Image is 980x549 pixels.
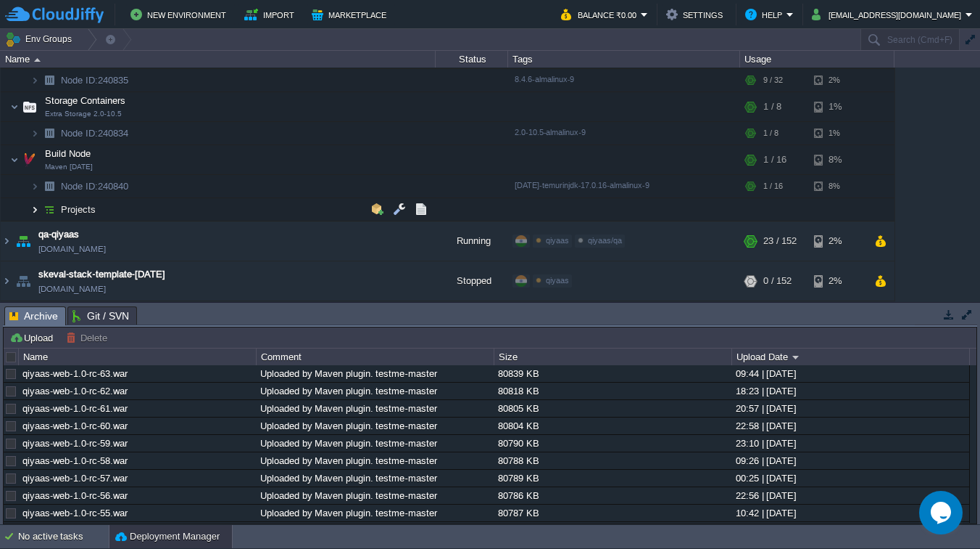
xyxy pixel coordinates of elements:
div: 09:44 | [DATE] [732,365,968,382]
div: 1% [814,92,861,121]
div: 1% [814,122,861,145]
div: 8% [814,145,861,174]
a: Build NodeMaven [DATE] [43,148,93,159]
img: AMDAwAAAACH5BAEAAAAALAAAAAABAAEAAAICRAEAOw== [30,198,39,221]
span: Node ID: [61,181,98,192]
span: Projects [59,203,98,216]
img: AMDAwAAAACH5BAEAAAAALAAAAAABAAEAAAICRAEAOw== [34,58,41,62]
img: AMDAwAAAACH5BAEAAAAALAAAAAABAAEAAAICRAEAOw== [30,175,39,198]
div: Uploaded by Maven plugin. testme-master [257,470,493,487]
button: Balance ₹0.00 [561,6,641,23]
div: 80786 KB [494,487,731,504]
img: AMDAwAAAACH5BAEAAAAALAAAAAABAAEAAAICRAEAOw== [30,69,39,91]
span: 240834 [59,127,130,139]
a: Storage ContainersExtra Storage 2.0-10.5 [43,95,128,106]
a: qiyaas-web-1.0-rc-55.war [22,508,128,518]
div: Uploaded by Maven plugin. testme-master [257,522,493,539]
div: 0 / 152 [763,261,792,301]
div: 80789 KB [494,470,731,487]
div: 1 / 8 [763,92,781,121]
button: [EMAIL_ADDRESS][DOMAIN_NAME] [812,6,966,23]
button: Upload [9,331,57,344]
div: 1 / 16 [763,145,786,174]
span: 2.0-10.5-almalinux-9 [515,128,586,137]
span: qiyaas/qa [588,236,622,245]
div: Uploaded by Maven plugin. testme-master [257,505,493,521]
div: Uploaded by Maven plugin. testme-master [257,400,493,417]
img: AMDAwAAAACH5BAEAAAAALAAAAAABAAEAAAICRAEAOw== [30,122,39,145]
a: Node ID:240834 [59,127,130,139]
button: Import [244,6,299,23]
button: New Environment [130,6,231,23]
div: 09:26 | [DATE] [732,452,968,469]
div: 2% [814,221,861,261]
img: AMDAwAAAACH5BAEAAAAALAAAAAABAAEAAAICRAEAOw== [1,221,12,261]
div: 80790 KB [494,435,731,452]
span: Maven [DATE] [45,163,93,171]
div: No active tasks [18,525,109,548]
span: Storage Containers [43,94,128,107]
div: Tags [509,51,739,68]
div: Name [1,51,435,68]
div: Upload Date [733,349,969,365]
span: 240840 [59,180,130,192]
div: 80805 KB [494,400,731,417]
div: 2% [814,69,861,91]
span: Archive [9,307,58,325]
div: 80839 KB [494,365,731,382]
div: 23:10 | [DATE] [732,435,968,452]
div: Size [495,349,731,365]
button: Marketplace [312,6,391,23]
div: 2% [814,261,861,301]
div: 80818 KB [494,383,731,399]
span: Node ID: [61,75,98,86]
div: Uploaded by Maven plugin. testme-master [257,418,493,434]
span: [DATE]-temurinjdk-17.0.16-almalinux-9 [515,181,649,190]
div: 80787 KB [494,505,731,521]
a: Node ID:240840 [59,180,130,192]
div: 23 / 152 [763,221,797,261]
img: AMDAwAAAACH5BAEAAAAALAAAAAABAAEAAAICRAEAOw== [39,198,59,221]
div: Uploaded by Maven plugin. testme-master [257,435,493,452]
a: qiyaas-web-1.0-rc-60.war [22,420,128,431]
a: [DOMAIN_NAME] [38,242,106,256]
div: Uploaded by Maven plugin. testme-master [257,383,493,399]
span: Extra Storage 2.0-10.5 [45,110,122,118]
div: 1 / 16 [763,175,783,198]
div: Running [436,221,508,261]
div: Name [20,349,256,365]
a: [DOMAIN_NAME] [38,282,106,296]
a: qiyaas-web-1.0-rc-56.war [22,490,128,501]
div: 1 / 8 [763,122,778,145]
div: 8% [814,175,861,198]
span: 240835 [59,74,130,86]
img: AMDAwAAAACH5BAEAAAAALAAAAAABAAEAAAICRAEAOw== [39,122,59,145]
div: 00:25 | [DATE] [732,470,968,487]
div: Uploaded by Maven plugin. testme-master [257,452,493,469]
img: AMDAwAAAACH5BAEAAAAALAAAAAABAAEAAAICRAEAOw== [13,261,33,301]
button: Deployment Manager [115,529,220,544]
div: Usage [741,51,894,68]
div: 80788 KB [494,452,731,469]
img: AMDAwAAAACH5BAEAAAAALAAAAAABAAEAAAICRAEAOw== [20,145,40,174]
img: AMDAwAAAACH5BAEAAAAALAAAAAABAAEAAAICRAEAOw== [1,261,12,301]
div: Uploaded by Maven plugin. testme-master [257,487,493,504]
span: skeval-stack-template-[DATE] [38,267,165,282]
div: 16:22 | [DATE] [732,522,968,539]
iframe: chat widget [919,491,966,534]
div: Stopped [436,261,508,301]
a: qiyaas-web-1.0-rc-63.war [22,368,128,379]
img: AMDAwAAAACH5BAEAAAAALAAAAAABAAEAAAICRAEAOw== [10,92,19,121]
a: qa-qiyaas [38,227,79,242]
span: qiyaas [546,276,569,285]
div: Status [436,51,507,68]
div: 80787 KB [494,522,731,539]
img: AMDAwAAAACH5BAEAAAAALAAAAAABAAEAAAICRAEAOw== [39,175,59,198]
div: 22:56 | [DATE] [732,487,968,504]
span: 8.4.6-almalinux-9 [515,75,574,84]
div: 18:23 | [DATE] [732,383,968,399]
a: qiyaas-web-1.0-rc-57.war [22,473,128,484]
span: Build Node [43,147,93,160]
a: qiyaas-web-1.0-rc-58.war [22,455,128,466]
